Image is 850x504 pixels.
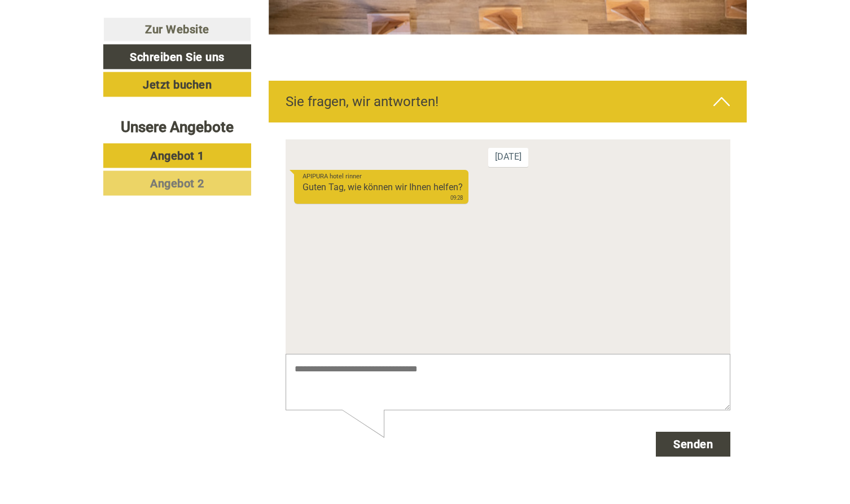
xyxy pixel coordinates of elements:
[8,30,183,65] div: Guten Tag, wie können wir Ihnen helfen?
[103,17,251,41] a: Zur Website
[17,55,177,63] small: 09:28
[17,33,177,42] div: APIPURA hotel rinner
[370,292,445,317] button: Senden
[203,8,243,28] div: [DATE]
[269,81,747,122] div: Sie fragen, wir antworten!
[150,176,204,190] span: Angebot 2
[150,148,204,162] span: Angebot 1
[103,72,251,97] a: Jetzt buchen
[103,116,251,137] div: Unsere Angebote
[103,44,251,69] a: Schreiben Sie uns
